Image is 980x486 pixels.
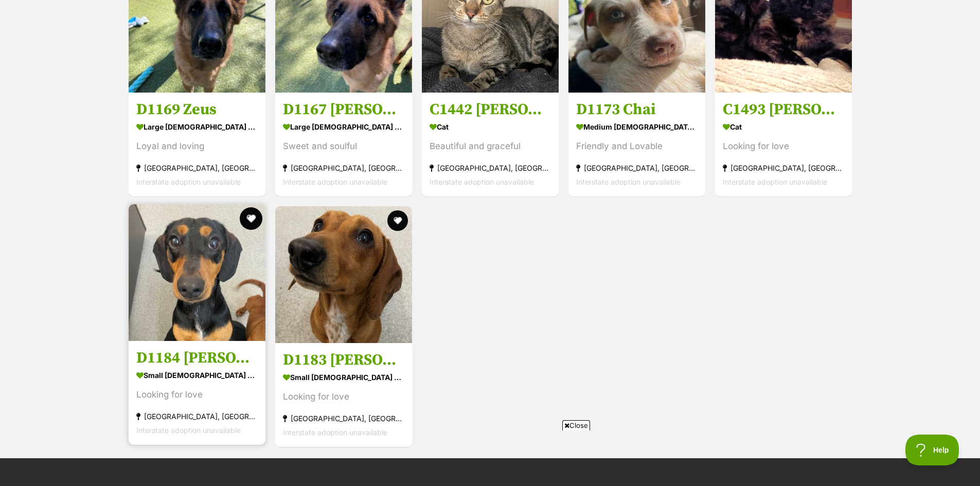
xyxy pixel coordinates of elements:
[422,92,559,196] a: C1442 [PERSON_NAME] Cat Beautiful and graceful [GEOGRAPHIC_DATA], [GEOGRAPHIC_DATA] Interstate ad...
[129,204,265,341] img: D1184 Kevin
[715,92,852,196] a: C1493 [PERSON_NAME] Cat Looking for love [GEOGRAPHIC_DATA], [GEOGRAPHIC_DATA] Interstate adoption...
[905,435,959,465] iframe: Help Scout Beacon - Open
[576,161,698,175] div: [GEOGRAPHIC_DATA], [GEOGRAPHIC_DATA]
[136,426,241,435] span: Interstate adoption unavailable
[387,210,408,231] button: favourite
[136,409,258,423] div: [GEOGRAPHIC_DATA], [GEOGRAPHIC_DATA]
[275,206,412,343] img: D1183 Dwayne
[430,177,534,186] span: Interstate adoption unavailable
[562,420,590,430] span: Close
[136,119,258,134] div: large [DEMOGRAPHIC_DATA] Dog
[240,207,262,230] button: favourite
[136,100,258,119] h3: D1169 Zeus
[723,119,844,134] div: Cat
[723,177,827,186] span: Interstate adoption unavailable
[241,435,740,481] iframe: Advertisement
[283,370,404,385] div: small [DEMOGRAPHIC_DATA] Dog
[283,350,404,370] h3: D1183 [PERSON_NAME]
[283,390,404,404] div: Looking for love
[723,100,844,119] h3: C1493 [PERSON_NAME]
[283,428,387,437] span: Interstate adoption unavailable
[283,139,404,153] div: Sweet and soulful
[129,92,265,196] a: D1169 Zeus large [DEMOGRAPHIC_DATA] Dog Loyal and loving [GEOGRAPHIC_DATA], [GEOGRAPHIC_DATA] Int...
[430,119,551,134] div: Cat
[283,100,404,119] h3: D1167 [PERSON_NAME]
[283,411,404,425] div: [GEOGRAPHIC_DATA], [GEOGRAPHIC_DATA]
[283,161,404,175] div: [GEOGRAPHIC_DATA], [GEOGRAPHIC_DATA]
[283,119,404,134] div: large [DEMOGRAPHIC_DATA] Dog
[430,161,551,175] div: [GEOGRAPHIC_DATA], [GEOGRAPHIC_DATA]
[568,92,705,196] a: D1173 Chai medium [DEMOGRAPHIC_DATA] Dog Friendly and Lovable [GEOGRAPHIC_DATA], [GEOGRAPHIC_DATA...
[136,368,258,383] div: small [DEMOGRAPHIC_DATA] Dog
[275,92,412,196] a: D1167 [PERSON_NAME] large [DEMOGRAPHIC_DATA] Dog Sweet and soulful [GEOGRAPHIC_DATA], [GEOGRAPHIC...
[723,161,844,175] div: [GEOGRAPHIC_DATA], [GEOGRAPHIC_DATA]
[576,100,698,119] h3: D1173 Chai
[275,343,412,447] a: D1183 [PERSON_NAME] small [DEMOGRAPHIC_DATA] Dog Looking for love [GEOGRAPHIC_DATA], [GEOGRAPHIC_...
[129,340,265,445] a: D1184 [PERSON_NAME] small [DEMOGRAPHIC_DATA] Dog Looking for love [GEOGRAPHIC_DATA], [GEOGRAPHIC_...
[576,177,681,186] span: Interstate adoption unavailable
[136,177,241,186] span: Interstate adoption unavailable
[136,161,258,175] div: [GEOGRAPHIC_DATA], [GEOGRAPHIC_DATA]
[576,139,698,153] div: Friendly and Lovable
[136,139,258,153] div: Loyal and loving
[430,100,551,119] h3: C1442 [PERSON_NAME]
[136,348,258,368] h3: D1184 [PERSON_NAME]
[576,119,698,134] div: medium [DEMOGRAPHIC_DATA] Dog
[430,139,551,153] div: Beautiful and graceful
[283,177,387,186] span: Interstate adoption unavailable
[136,388,258,402] div: Looking for love
[723,139,844,153] div: Looking for love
